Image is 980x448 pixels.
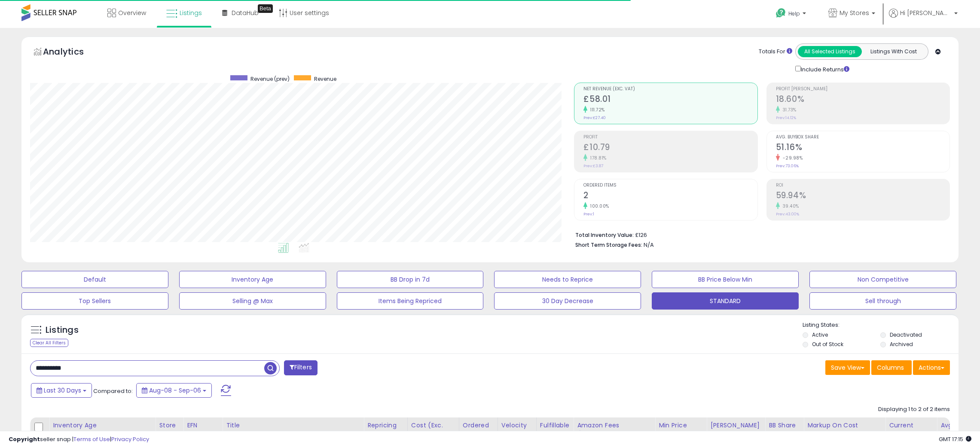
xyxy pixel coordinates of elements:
span: Profit [PERSON_NAME] [776,87,949,92]
a: Hi [PERSON_NAME] [889,9,958,28]
span: Help [788,10,800,17]
div: Totals For [759,48,792,56]
small: 31.73% [780,107,797,113]
label: Deactivated [890,331,922,338]
button: Inventory Age [179,271,326,288]
span: Profit [583,135,757,140]
small: Prev: 1 [583,212,594,217]
h5: Listings [46,324,79,336]
h2: £10.79 [583,142,757,154]
h2: 2 [583,190,757,202]
button: Actions [913,360,950,375]
button: Sell through [809,292,956,310]
h5: Analytics [43,46,101,60]
button: Last 30 Days [31,383,92,398]
small: Prev: 14.12% [776,115,796,120]
div: Clear All Filters [30,339,68,347]
span: 2025-10-7 17:15 GMT [939,435,971,443]
button: STANDARD [652,292,799,310]
button: Columns [871,360,912,375]
span: Columns [877,363,904,372]
small: 100.00% [587,203,609,209]
div: BB Share 24h. [769,421,800,439]
button: BB Price Below Min [652,271,799,288]
span: Avg. Buybox Share [776,135,949,140]
span: Overview [118,9,146,17]
h2: 59.94% [776,190,949,202]
label: Out of Stock [812,341,843,348]
div: Repricing [367,421,404,430]
li: £126 [575,229,943,239]
div: Title [226,421,360,430]
a: Privacy Policy [111,435,149,443]
span: Revenue [314,75,336,83]
b: Short Term Storage Fees: [575,241,642,249]
h2: 18.60% [776,94,949,106]
small: 39.40% [780,203,799,209]
div: Store Name [159,421,180,439]
div: Min Price [659,421,703,430]
span: Revenue (prev) [250,75,290,83]
div: Markup on Cost [807,421,882,430]
span: Net Revenue (Exc. VAT) [583,87,757,92]
div: Include Returns [789,64,860,74]
p: Listing States: [803,321,959,329]
div: Tooltip anchor [258,4,273,13]
span: Aug-08 - Sep-06 [149,386,201,395]
small: Prev: 73.06% [776,163,799,169]
div: Inventory Age [53,421,152,430]
span: ROI [776,183,949,188]
div: EFN [187,421,219,430]
button: BB Drop in 7d [337,271,484,288]
div: Amazon Fees [577,421,651,430]
div: Current Buybox Price [889,421,933,439]
button: Listings With Cost [861,46,925,57]
a: Help [769,1,815,28]
button: Save View [825,360,870,375]
h2: 51.16% [776,142,949,154]
small: 178.81% [587,155,607,161]
label: Archived [890,341,913,348]
i: Get Help [775,8,786,18]
button: Top Sellers [21,292,168,310]
div: Velocity [501,421,533,430]
button: Aug-08 - Sep-06 [136,383,212,398]
small: -29.98% [780,155,803,161]
span: N/A [644,241,654,249]
span: Hi [PERSON_NAME] [900,9,952,17]
span: My Stores [840,9,869,17]
span: Last 30 Days [44,386,81,395]
div: Cost (Exc. VAT) [411,421,455,439]
small: Prev: £3.87 [583,163,603,169]
button: 30 Day Decrease [494,292,641,310]
strong: Copyright [9,435,40,443]
small: Prev: 43.00% [776,212,799,217]
span: Ordered Items [583,183,757,188]
b: Total Inventory Value: [575,231,634,239]
button: All Selected Listings [798,46,862,57]
a: Terms of Use [73,435,110,443]
button: Non Competitive [809,271,956,288]
div: seller snap | | [9,436,149,444]
span: DataHub [232,9,259,17]
small: Amazon Fees. [577,430,582,438]
span: Compared to: [93,387,133,395]
div: Displaying 1 to 2 of 2 items [878,405,950,414]
button: Needs to Reprice [494,271,641,288]
label: Active [812,331,828,338]
button: Filters [284,360,318,375]
button: Selling @ Max [179,292,326,310]
div: Ordered Items [463,421,494,439]
small: Prev: £27.40 [583,115,606,120]
span: Listings [180,9,202,17]
div: Fulfillable Quantity [540,421,570,439]
small: 111.72% [587,107,605,113]
div: [PERSON_NAME] [710,421,761,430]
button: Items Being Repriced [337,292,484,310]
h2: £58.01 [583,94,757,106]
button: Default [21,271,168,288]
